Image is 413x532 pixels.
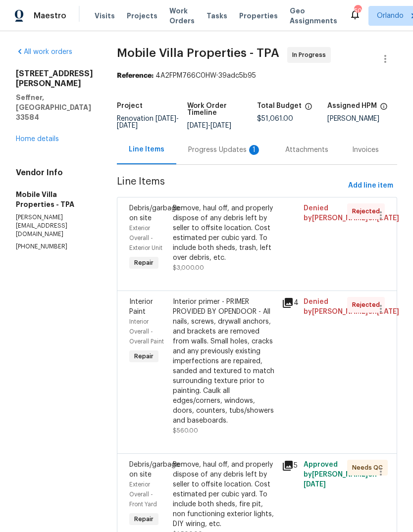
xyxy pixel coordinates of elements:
[304,481,326,488] span: [DATE]
[16,190,93,209] h5: Mobile Villa Properties - TPA
[290,6,337,26] span: Geo Assignments
[327,115,398,122] div: [PERSON_NAME]
[210,122,231,129] span: [DATE]
[117,47,279,59] span: Mobile Villa Properties - TPA
[16,213,93,239] p: [PERSON_NAME][EMAIL_ADDRESS][DOMAIN_NAME]
[188,145,261,155] div: Progress Updates
[173,428,198,434] span: $560.00
[206,12,227,19] span: Tasks
[292,50,330,60] span: In Progress
[304,298,399,315] span: Denied by [PERSON_NAME] on
[352,463,387,473] span: Needs QC
[239,11,278,21] span: Properties
[129,205,180,222] span: Debris/garbage on site
[16,93,93,122] h5: Seffner, [GEOGRAPHIC_DATA] 33584
[16,69,93,89] h2: [STREET_ADDRESS][PERSON_NAME]
[129,319,164,344] span: Interior Overall - Overall Paint
[327,102,377,109] h5: Assigned HPM
[34,11,66,21] span: Maestro
[155,115,176,122] span: [DATE]
[305,102,312,115] span: The total cost of line items that have been proposed by Opendoor. This sum includes line items th...
[129,225,162,251] span: Exterior Overall - Exterior Unit
[117,72,154,79] b: Reference:
[352,206,384,216] span: Rejected
[380,102,388,115] span: The hpm assigned to this work order.
[95,11,115,21] span: Visits
[117,115,179,129] span: -
[173,265,204,271] span: $3,000.00
[377,11,404,21] span: Orlando
[257,102,302,109] h5: Total Budget
[117,122,138,129] span: [DATE]
[16,136,59,143] a: Home details
[187,102,258,116] h5: Work Order Timeline
[117,71,397,81] div: 4A2FPM766C0HW-39adc5b95
[169,6,195,26] span: Work Orders
[130,351,157,361] span: Repair
[282,297,298,309] div: 4
[304,205,399,222] span: Denied by [PERSON_NAME] on
[348,180,393,192] span: Add line item
[173,203,276,263] div: Remove, haul off, and properly dispose of any debris left by seller to offsite location. Cost est...
[130,514,157,524] span: Repair
[173,297,276,426] div: Interior primer - PRIMER PROVIDED BY OPENDOOR - All nails, screws, drywall anchors, and brackets ...
[16,48,72,55] a: All work orders
[117,115,179,129] span: Renovation
[130,258,157,268] span: Repair
[187,122,208,129] span: [DATE]
[129,461,180,478] span: Debris/garbage on site
[127,11,157,21] span: Projects
[173,460,276,529] div: Remove, haul off, and properly dispose of any debris left by seller to offsite location. Cost est...
[354,6,361,16] div: 50
[16,242,93,251] p: [PHONE_NUMBER]
[187,122,231,129] span: -
[352,145,379,155] div: Invoices
[257,115,293,122] span: $51,061.00
[282,460,298,472] div: 5
[117,102,143,109] h5: Project
[16,168,93,178] h4: Vendor Info
[249,145,259,155] div: 1
[344,177,397,195] button: Add line item
[129,482,157,507] span: Exterior Overall - Front Yard
[117,177,344,195] span: Line Items
[129,298,153,315] span: Interior Paint
[129,145,164,154] div: Line Items
[304,461,377,488] span: Approved by [PERSON_NAME] on
[352,300,384,310] span: Rejected
[285,145,328,155] div: Attachments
